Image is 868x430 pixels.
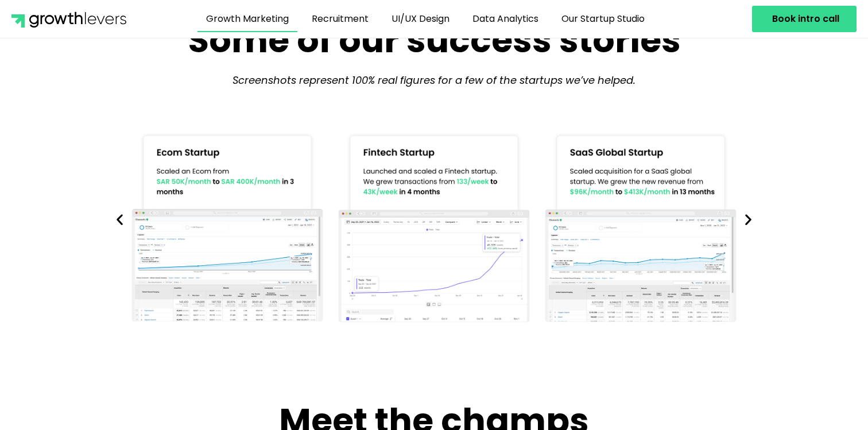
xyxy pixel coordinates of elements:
[336,130,532,331] div: 2 / 9
[130,130,325,331] a: GM-success story-Ecom
[772,14,839,24] span: Book intro call
[553,6,653,32] a: Our Startup Studio
[752,6,857,32] a: Book intro call
[130,130,325,331] div: 1 / 9
[130,130,738,331] div: Image Carousel
[464,6,547,32] a: Data Analytics
[336,130,532,327] img: GM-success story-Fintech – 1@2x
[138,6,713,32] nav: Menu
[543,130,738,331] a: GM-success story-MSaas – 1@2x
[113,72,755,88] p: Screenshots represent 100% real figures for a few of the startups we’ve helped.
[113,20,755,61] h2: Some of our success stories
[130,130,325,327] img: GM-success story-Ecom
[336,130,532,331] a: GM-success story-Fintech – 1@2x
[543,130,738,327] img: GM-success story-MSaas – 1@2x
[197,6,297,32] a: Growth Marketing
[383,6,458,32] a: UI/UX Design
[543,130,738,331] div: 3 / 9
[303,6,377,32] a: Recruitment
